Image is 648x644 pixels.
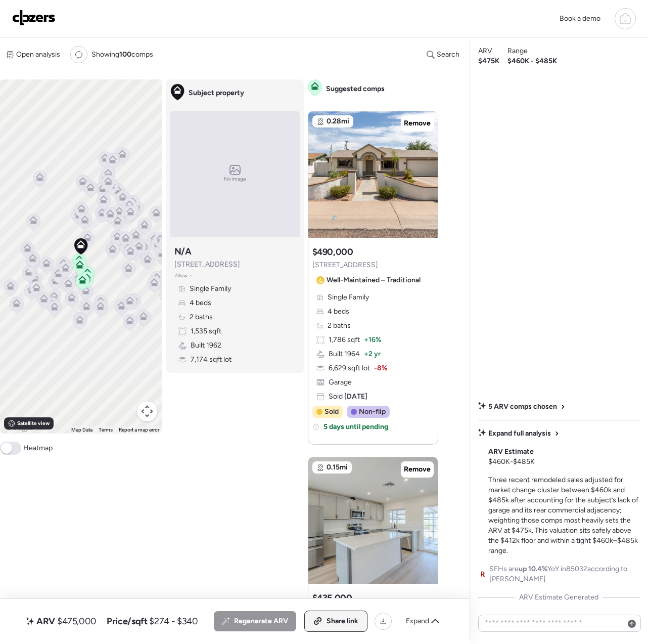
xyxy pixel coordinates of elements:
[17,419,50,427] span: Satellite view
[329,349,360,359] span: Built 1964
[326,84,385,94] span: Suggested comps
[234,616,288,626] span: Regenerate ARV
[343,392,367,401] span: [DATE]
[99,427,113,433] a: Terms (opens in new tab)
[71,426,92,434] button: Map Data
[190,298,211,308] span: 4 beds
[3,420,36,434] a: Open this area in Google Maps (opens a new window)
[478,56,499,66] span: $475K
[190,284,231,294] span: Single Family
[325,407,339,417] span: Sold
[327,116,349,126] span: 0.28mi
[328,292,369,303] span: Single Family
[374,363,387,373] span: -8%
[560,14,600,23] span: Book a demo
[191,326,221,336] span: 1,535 sqft
[191,355,232,365] span: 7,174 sqft lot
[329,377,352,388] span: Garage
[190,312,213,322] span: 2 baths
[191,340,221,351] span: Built 1962
[519,592,598,603] span: ARV Estimate Generated
[364,335,381,345] span: + 16%
[327,616,358,626] span: Share link
[488,402,557,412] span: 5 ARV comps chosen
[329,335,360,345] span: 1,786 sqft
[489,564,640,584] span: SFHs are YoY in 85032 according to [PERSON_NAME]
[36,615,55,627] span: ARV
[3,420,36,434] img: Google
[488,457,535,467] span: $460K - $485K
[174,245,192,257] h3: N/A
[224,175,246,183] span: No image
[507,46,528,56] span: Range
[174,272,188,280] span: Zillow
[328,307,349,317] span: 4 beds
[312,592,352,604] h3: $435,000
[359,407,386,417] span: Non-flip
[519,565,547,573] span: up 10.4%
[23,443,53,453] span: Heatmap
[312,246,353,258] h3: $490,000
[328,321,351,331] span: 2 baths
[137,401,157,421] button: Map camera controls
[327,462,348,473] span: 0.15mi
[57,615,97,627] span: $475,000
[149,615,198,627] span: $274 - $340
[174,260,240,270] span: [STREET_ADDRESS]
[16,50,60,60] span: Open analysis
[488,447,534,457] span: ARV Estimate
[323,422,388,432] span: 5 days until pending
[119,427,159,433] a: Report a map error
[189,88,244,98] span: Subject property
[91,50,153,60] span: Showing comps
[329,392,367,402] span: Sold
[406,616,429,626] span: Expand
[488,428,551,439] span: Expand full analysis
[107,615,147,627] span: Price/sqft
[327,275,421,285] span: Well-Maintained – Traditional
[312,260,378,270] span: [STREET_ADDRESS]
[404,464,431,475] span: Remove
[12,10,56,26] img: Logo
[364,349,381,359] span: + 2 yr
[437,50,459,60] span: Search
[119,50,131,59] span: 100
[404,118,431,128] span: Remove
[329,363,370,373] span: 6,629 sqft lot
[478,46,492,56] span: ARV
[488,476,638,555] span: Three recent remodeled sales adjusted for market change cluster between $460k and $485k after acc...
[507,56,557,66] span: $460K - $485K
[190,272,192,280] span: •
